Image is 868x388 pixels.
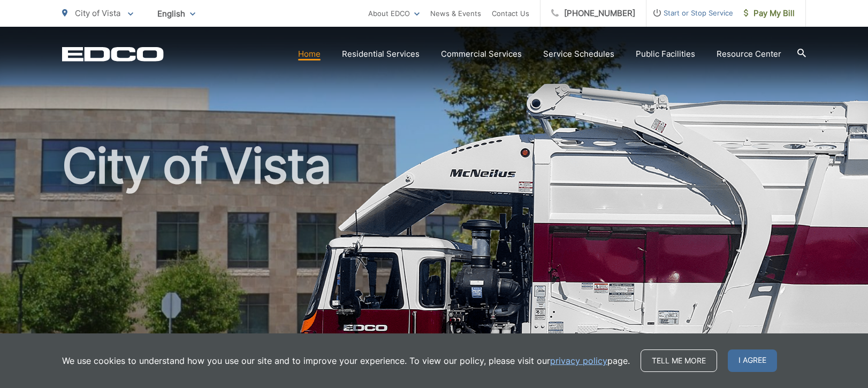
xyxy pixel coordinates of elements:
[75,8,120,18] span: City of Vista
[492,7,529,20] a: Contact Us
[636,48,695,60] a: Public Facilities
[368,7,420,20] a: About EDCO
[441,48,522,60] a: Commercial Services
[342,48,420,60] a: Residential Services
[62,354,630,367] p: We use cookies to understand how you use our site and to improve your experience. To view our pol...
[744,7,795,20] span: Pay My Bill
[430,7,481,20] a: News & Events
[298,48,321,60] a: Home
[149,4,203,23] span: English
[717,48,781,60] a: Resource Center
[62,47,164,62] a: EDCD logo. Return to the homepage.
[728,349,777,372] span: I agree
[543,48,614,60] a: Service Schedules
[641,349,717,372] a: Tell me more
[550,354,607,367] a: privacy policy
